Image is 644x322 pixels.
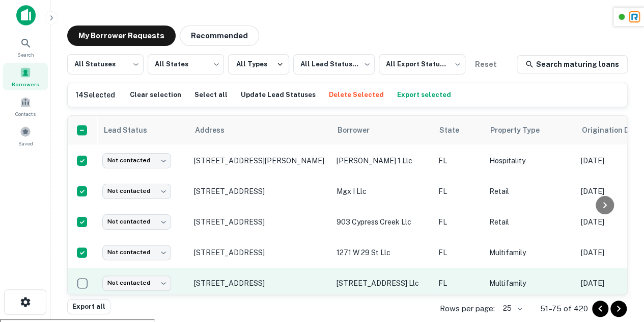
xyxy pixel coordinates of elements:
p: Multifamily [489,278,571,289]
p: [STREET_ADDRESS] [194,248,326,257]
a: Search [3,33,48,61]
p: Retail [489,216,571,228]
p: FL [438,278,479,289]
th: Borrower [331,116,433,144]
th: Lead Status [97,116,189,144]
button: Export selected [395,87,454,103]
span: Borrower [338,124,383,136]
p: Multifamily [489,247,571,258]
img: capitalize-icon.png [16,5,36,26]
button: My Borrower Requests [67,26,176,46]
h6: 14 Selected [76,89,115,101]
p: FL [438,216,479,228]
p: 51–75 of 420 [540,303,588,315]
span: Saved [18,139,33,147]
p: Retail [489,186,571,197]
th: State [433,116,484,144]
p: 903 cypress creek llc [337,216,428,228]
button: Select all [192,87,230,103]
span: Property Type [490,124,553,136]
p: [STREET_ADDRESS] [194,217,326,227]
button: Go to previous page [592,301,608,317]
a: Saved [3,122,48,150]
div: All Lead Statuses [293,51,375,78]
div: Not contacted [102,214,171,229]
p: Hospitality [489,155,571,166]
button: Delete Selected [326,87,386,103]
button: All Types [228,54,289,75]
p: [STREET_ADDRESS] llc [337,278,428,289]
span: Address [195,124,238,136]
th: Property Type [484,116,576,144]
th: Address [189,116,331,144]
span: Contacts [15,110,36,118]
button: Update Lead Statuses [238,87,318,103]
div: Not contacted [102,245,171,260]
p: [STREET_ADDRESS] [194,279,326,288]
p: FL [438,155,479,166]
span: Lead Status [103,124,160,136]
button: Reset [469,54,502,75]
p: mgx i llc [337,186,428,197]
a: Borrowers [3,63,48,90]
p: [STREET_ADDRESS][PERSON_NAME] [194,156,326,165]
p: [PERSON_NAME] 1 llc [337,155,428,166]
p: 1271 w 29 st llc [337,247,428,258]
div: All Statuses [67,51,144,78]
div: All Export Statuses [379,51,465,78]
button: Recommended [180,26,259,46]
a: Contacts [3,92,48,120]
p: Rows per page: [440,303,495,315]
div: Not contacted [102,276,171,290]
button: Export all [67,299,110,314]
a: Search maturing loans [517,55,628,73]
iframe: Chat Widget [593,240,644,289]
div: Not contacted [102,153,171,168]
div: Not contacted [102,184,171,199]
p: [STREET_ADDRESS] [194,187,326,196]
span: State [439,124,472,136]
div: All States [148,51,224,78]
button: Clear selection [127,87,184,103]
p: FL [438,247,479,258]
span: Borrowers [12,80,39,88]
button: Go to next page [610,301,627,317]
p: FL [438,186,479,197]
div: 25 [499,301,524,316]
span: Search [17,51,34,59]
